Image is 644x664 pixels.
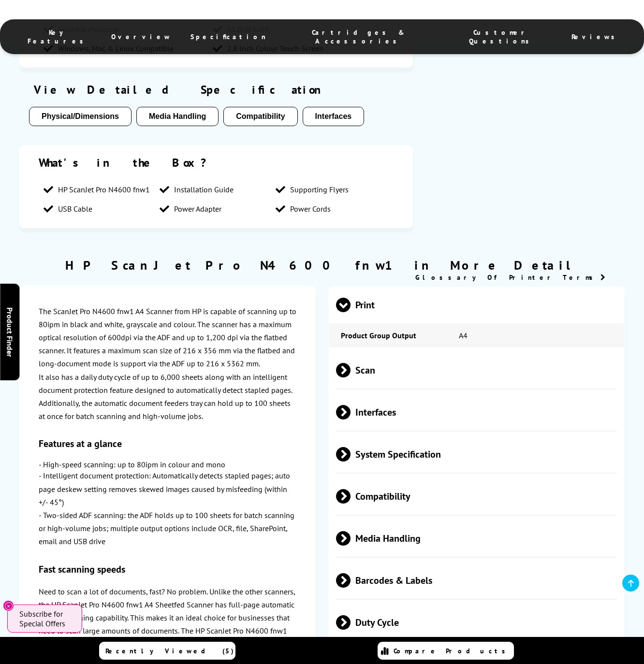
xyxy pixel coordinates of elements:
[336,478,617,515] span: Compatibility
[19,257,625,273] h2: HP ScanJet Pro N4600 fnw1 in More Detail
[190,32,266,41] span: Specification
[39,469,297,509] p: - Intelligent document protection: Automatically detects stapled pages; auto page deskew setting ...
[111,32,171,41] span: Overview
[571,32,620,41] span: Reviews
[5,307,15,357] span: Product Finder
[303,107,365,126] button: Interfaces
[336,352,617,389] span: Scan
[447,323,624,347] td: A4
[39,563,297,576] h3: Fast scanning speeds
[24,28,92,45] span: Key Features
[29,107,132,126] button: Physical/Dimensions
[223,107,297,126] button: Compatibility
[39,305,297,371] p: The ScanJet Pro N4600 fnw1 A4 Scanner from HP is capable of scanning up to 80ipm in black and whi...
[336,394,617,431] span: Interfaces
[3,600,14,611] button: Close
[105,647,234,655] span: Recently Viewed (5)
[19,609,73,628] span: Subscribe for Special Offers
[39,371,297,423] p: It also has a daily duty cycle of up to 6,000 sheets along with an intelligent document protectio...
[451,28,552,45] span: Customer Questions
[290,185,349,194] span: Supporting Flyers
[174,185,234,194] span: Installation Guide
[336,520,617,557] span: Media Handling
[336,605,617,641] span: Duty Cycle
[336,563,617,599] span: Barcodes & Labels
[58,185,150,194] span: HP ScanJet Pro N4600 fnw1
[58,204,92,214] span: USB Cable
[99,642,235,660] a: Recently Viewed (5)
[174,204,221,214] span: Power Adapter
[39,437,297,450] h3: Features at a glance
[378,642,514,660] a: Compare Products
[336,436,617,473] span: System Specification
[290,204,331,214] span: Power Cords
[29,82,403,97] div: View Detailed Specification
[336,287,617,323] span: Print
[39,509,297,549] p: - Two-sided ADF scanning: the ADF holds up to 100 sheets for batch scanning or high-volume jobs; ...
[136,107,219,126] button: Media Handling
[394,647,511,655] span: Compare Products
[329,323,447,347] td: Product Group Output
[285,28,431,45] span: Cartridges & Accessories
[39,155,394,170] div: What's in the Box?
[415,273,605,282] a: Glossary Of Printer Terms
